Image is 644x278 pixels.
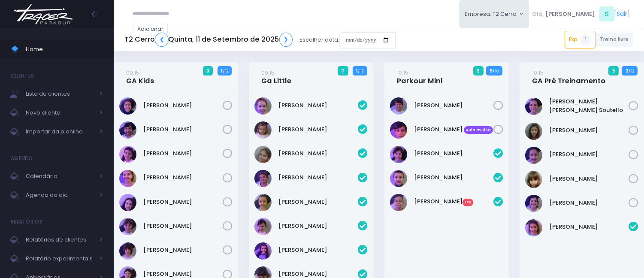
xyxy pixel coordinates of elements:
span: [PERSON_NAME] [545,10,595,18]
a: [PERSON_NAME] [549,126,629,135]
img: Antonieta Bonna Gobo N Silva [254,97,272,115]
a: [PERSON_NAME]Exp [414,197,493,206]
img: Sofia John [525,195,542,212]
a: 09:15Ga Little [262,68,292,85]
h4: Clientes [11,67,34,85]
a: [PERSON_NAME] [279,198,358,206]
h4: Agenda [11,150,33,167]
a: [PERSON_NAME] [279,149,358,158]
a: [PERSON_NAME] [549,175,629,183]
div: [ ] [529,4,633,24]
span: S [599,6,614,21]
a: 10:15GA Pré Treinamento [532,68,605,85]
a: [PERSON_NAME] [143,125,223,134]
span: Calendário [26,171,94,182]
small: 09:15 [262,69,275,77]
img: Guilherme Soares Naressi [390,170,407,187]
img: Clara Guimaraes Kron [119,146,136,163]
strong: 2 [626,67,629,74]
span: Home [26,44,103,55]
span: Novo cliente [26,107,94,118]
a: [PERSON_NAME] [PERSON_NAME] Soutello [549,97,629,114]
small: / 12 [629,69,634,74]
small: 10:15 [397,69,408,77]
h4: Relatórios [11,213,42,230]
img: Ana Helena Soutello [525,98,542,115]
a: Adicionar [133,22,168,36]
a: [PERSON_NAME] [143,101,223,110]
img: Julia de Campos Munhoz [525,123,542,140]
h5: T2 Cerro Quinta, 11 de Setembro de 2025 [124,33,293,47]
a: Exp1 [565,31,596,48]
img: Julia Merlino Donadell [254,218,272,235]
img: Heloísa Amado [254,146,272,163]
img: Nina Carletto Barbosa [525,171,542,188]
div: Escolher data: [124,30,396,50]
img: Samuel Bigaton [390,121,407,139]
span: 3 [473,66,484,76]
img: Isabel Silveira Chulam [254,194,272,211]
span: Agenda do dia [26,190,94,201]
span: 1 [581,35,591,45]
a: [PERSON_NAME] [414,101,493,110]
img: Rafael Reis [390,194,407,211]
span: Olá, [532,10,544,18]
a: [PERSON_NAME] [549,199,629,207]
a: [PERSON_NAME] [279,246,358,254]
img: Dante Passos [390,146,407,163]
a: [PERSON_NAME] [279,173,358,182]
a: [PERSON_NAME] Aula avulsa [414,125,493,134]
span: 0 [203,66,213,76]
img: Isabela de Brito Moffa [119,194,136,211]
img: Luzia Rolfini Fernandes [525,147,542,164]
small: / 12 [358,69,363,74]
img: Manuela Santos [254,242,272,260]
small: / 12 [223,69,228,74]
a: [PERSON_NAME] [279,101,358,110]
a: 09:15GA Kids [126,68,154,85]
a: [PERSON_NAME] [549,150,629,159]
a: 10:15Parkour Mini [397,68,442,85]
strong: 1 [356,67,358,74]
a: [PERSON_NAME] [143,173,223,182]
a: [PERSON_NAME] [279,222,358,230]
a: Treino livre [596,33,634,47]
img: Beatriz Kikuchi [119,121,136,139]
a: [PERSON_NAME] [143,149,223,158]
img: Maria Clara Frateschi [119,218,136,235]
img: Gabriela Libardi Galesi Bernardo [119,170,136,187]
a: Sair [617,9,628,18]
a: [PERSON_NAME] [143,246,223,254]
span: Exp [463,199,474,206]
img: Alice Oliveira Castro [525,219,542,236]
a: [PERSON_NAME] [549,223,629,231]
span: Importar da planilha [26,126,94,137]
img: Otto Guimarães Krön [390,97,407,115]
a: [PERSON_NAME] [414,149,493,158]
img: Catarina Andrade [254,121,272,139]
img: Mariana Abramo [119,242,136,260]
img: Isabel Amado [254,170,272,187]
span: Relatório experimentais [26,253,94,264]
span: 5 [608,66,619,76]
span: Lista de clientes [26,88,94,100]
img: Ana Beatriz Xavier Roque [119,97,136,115]
a: ❯ [279,33,293,47]
a: [PERSON_NAME] [143,222,223,230]
small: 09:15 [126,69,139,77]
span: 11 [338,66,348,76]
small: 10:15 [532,69,544,77]
a: [PERSON_NAME] [143,198,223,206]
a: [PERSON_NAME] [279,125,358,134]
small: / 10 [493,69,499,74]
strong: 1 [221,67,223,74]
span: Relatórios de clientes [26,234,94,245]
strong: 5 [490,67,493,74]
a: [PERSON_NAME] [414,173,493,182]
span: Aula avulsa [464,126,493,134]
